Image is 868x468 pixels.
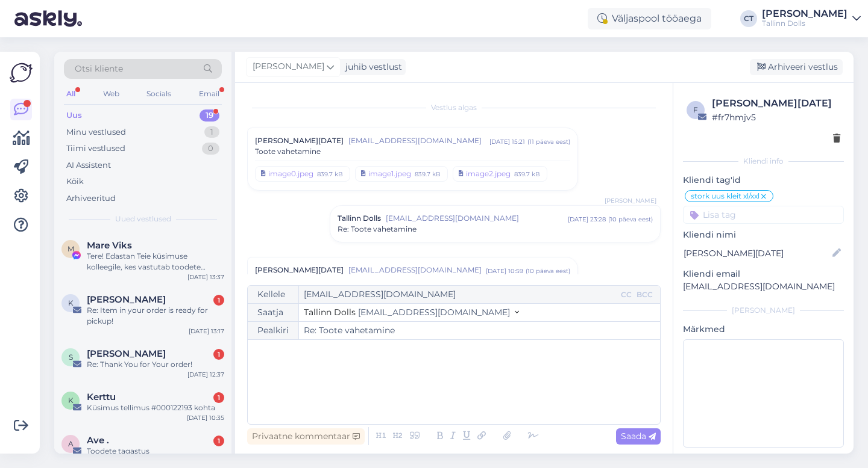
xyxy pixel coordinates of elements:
[202,143,219,155] div: 0
[101,86,122,102] div: Web
[683,174,844,186] p: Kliendi tag'id
[87,251,224,272] div: Tere! Edastan Teie küsimuse kolleegile, kes vastutab toodete mõõtude ja kohandamise eest. Ta võta...
[683,323,844,336] p: Märkmed
[386,213,568,224] span: [EMAIL_ADDRESS][DOMAIN_NAME]
[68,439,74,448] span: A
[683,280,844,293] p: [EMAIL_ADDRESS][DOMAIN_NAME]
[68,396,74,405] span: K
[466,168,511,179] div: image2.jpeg
[762,19,848,28] div: Tallinn Dolls
[605,196,656,205] span: [PERSON_NAME]
[414,168,442,179] div: 839.7 kB
[683,156,844,167] div: Kliendi info
[247,102,661,113] div: Vestlus algas
[683,229,844,241] p: Kliendi nimi
[248,322,299,339] div: Pealkiri
[87,392,116,402] span: Kerttu
[87,446,224,457] div: Toodete tagastus
[683,305,844,316] div: [PERSON_NAME]
[68,298,74,307] span: K
[268,168,313,179] div: image0.jpeg
[87,348,166,359] span: Sirli Olde
[187,370,224,379] div: [DATE] 12:37
[338,224,417,235] span: Re: Toote vahetamine
[66,109,82,122] div: Uus
[87,294,166,305] span: Külliki Saar
[247,428,365,445] div: Privaatne kommentaar
[66,159,111,171] div: AI Assistent
[693,105,698,114] span: f
[341,61,402,73] div: juhib vestlust
[75,63,123,75] span: Otsi kliente
[348,265,486,276] span: [EMAIL_ADDRESS][DOMAIN_NAME]
[213,295,224,306] div: 1
[87,305,224,327] div: Re: Item in your order is ready for pickup!
[712,96,840,111] div: [PERSON_NAME][DATE]
[304,306,519,319] button: Tallinn Dolls [EMAIL_ADDRESS][DOMAIN_NAME]
[66,176,84,188] div: Kõik
[634,289,655,300] div: BCC
[348,135,489,146] span: [EMAIL_ADDRESS][DOMAIN_NAME]
[255,146,321,157] span: Toote vahetamine
[368,168,411,179] div: image1.jpeg
[304,307,356,318] span: Tallinn Dolls
[712,111,840,124] div: # fr7hmjv5
[255,135,344,146] span: [PERSON_NAME][DATE]
[691,192,759,200] span: stork uus kleit xl/xxl
[87,402,224,413] div: Küsimus tellimus #000122193 kohta
[66,126,126,138] div: Minu vestlused
[197,86,222,102] div: Email
[486,266,523,276] div: [DATE] 10:59
[64,86,78,102] div: All
[248,286,299,303] div: Kellele
[683,206,844,224] input: Lisa tag
[68,244,74,253] span: M
[762,9,861,28] a: [PERSON_NAME]Tallinn Dolls
[762,9,848,19] div: [PERSON_NAME]
[683,268,844,280] p: Kliendi email
[527,137,570,146] div: ( 11 päeva eest )
[588,8,711,29] div: Väljaspool tööaega
[513,168,541,179] div: 839.7 kB
[568,215,606,224] div: [DATE] 23:28
[248,304,299,321] div: Saatja
[358,307,510,318] span: [EMAIL_ADDRESS][DOMAIN_NAME]
[115,214,171,224] span: Uued vestlused
[255,265,344,276] span: [PERSON_NAME][DATE]
[187,272,224,282] div: [DATE] 13:37
[189,327,224,336] div: [DATE] 13:17
[618,289,634,300] div: CC
[204,126,219,138] div: 1
[10,61,33,84] img: Askly Logo
[526,266,570,276] div: ( 10 päeva eest )
[213,349,224,360] div: 1
[87,240,132,251] span: Mare Viks
[144,86,174,102] div: Socials
[213,436,224,446] div: 1
[69,353,73,362] span: S
[338,213,381,224] span: Tallinn Dolls
[299,322,660,339] input: Write subject here...
[740,10,757,27] div: CT
[621,431,656,442] span: Saada
[299,286,618,303] input: Recepient...
[684,247,830,260] input: Lisa nimi
[87,435,109,446] span: Ave .
[316,168,344,179] div: 839.7 kB
[750,59,843,75] div: Arhiveeri vestlus
[213,392,224,403] div: 1
[253,60,324,73] span: [PERSON_NAME]
[187,413,224,422] div: [DATE] 10:35
[200,109,219,122] div: 19
[66,143,125,155] div: Tiimi vestlused
[87,359,224,370] div: Re: Thank You for Your order!
[608,215,653,224] div: ( 10 päeva eest )
[489,137,525,146] div: [DATE] 15:21
[66,192,116,205] div: Arhiveeritud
